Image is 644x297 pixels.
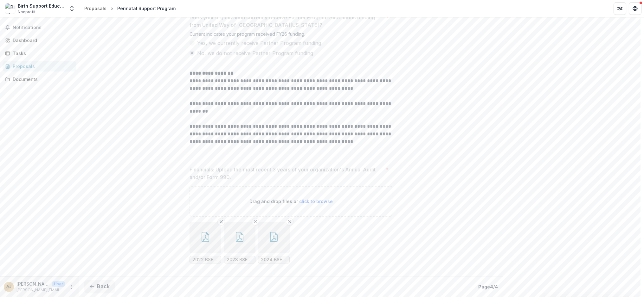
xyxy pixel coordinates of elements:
[13,25,74,30] span: Notifications
[13,37,71,44] div: Dashboard
[286,218,293,226] button: Remove File
[190,14,383,29] p: Does your organization currently receive Partner Program Allocations funding from United Way of [...
[3,35,76,46] a: Dashboard
[13,63,71,70] div: Proposals
[18,9,35,15] span: Nonprofit
[190,31,392,39] div: Current indicates your program received FY26 funding.
[629,2,641,15] button: Get Help
[217,218,225,226] button: Remove File
[84,280,115,293] button: Back
[261,257,287,263] span: 2024 BSEB LLC Tax return-P&L-redacted.pdf
[190,166,383,181] p: Financials: Upload the most recent 3 years of your organization's Annual Audit and/or Form 990.
[3,48,76,59] a: Tasks
[16,287,65,293] p: [PERSON_NAME][EMAIL_ADDRESS][PERSON_NAME][DOMAIN_NAME]
[478,283,498,290] p: Page 4 / 4
[16,281,49,287] p: [PERSON_NAME]
[249,198,333,205] p: Drag and drop files or
[68,283,75,291] button: More
[252,218,259,226] button: Remove File
[3,22,76,33] button: Notifications
[197,39,321,47] span: Yes, we currently receive Partner Program funding
[192,257,218,263] span: 2022 BSEB Tax return-P&L.pdf
[13,76,71,83] div: Documents
[68,2,76,15] button: Open entity switcher
[82,4,109,13] a: Proposals
[227,257,253,263] span: 2023 BSEB Tax return P & L_Redacted.pdf
[299,199,333,204] span: click to browse
[18,3,65,9] div: Birth Support Education & Beyond
[6,285,11,289] div: Amanda Johnston
[258,222,290,263] div: Remove File2024 BSEB LLC Tax return-P&L-redacted.pdf
[82,4,178,13] nav: breadcrumb
[3,74,76,84] a: Documents
[5,3,15,14] img: Birth Support Education & Beyond
[117,5,176,12] div: Perinatal Support Program
[190,222,221,263] div: Remove File2022 BSEB Tax return-P&L.pdf
[52,281,65,287] p: User
[3,61,76,71] a: Proposals
[13,50,71,57] div: Tasks
[224,222,255,263] div: Remove File2023 BSEB Tax return P & L_Redacted.pdf
[614,2,626,15] button: Partners
[197,49,313,57] span: No, we do not receive Partner Program funding
[84,5,106,12] div: Proposals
